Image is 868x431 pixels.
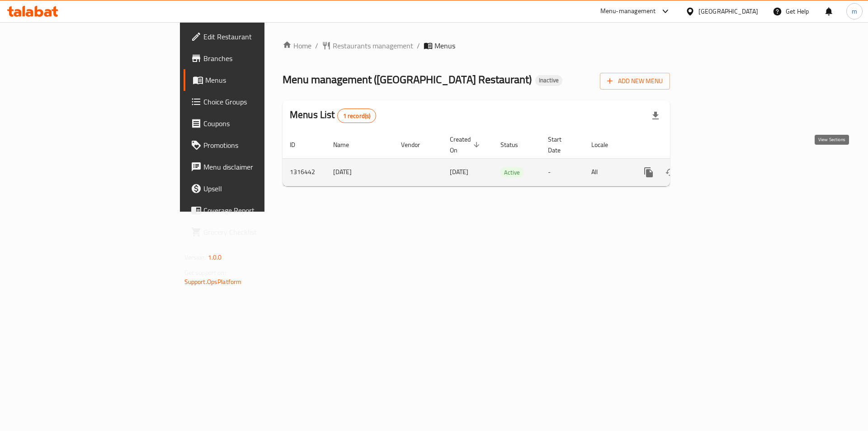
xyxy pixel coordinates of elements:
[322,40,413,51] a: Restaurants management
[184,276,242,288] a: Support.OpsPlatform
[203,227,318,237] span: Grocery Checklist
[203,53,318,64] span: Branches
[600,73,670,90] button: Add New Menu
[203,161,318,172] span: Menu disclaimer
[535,76,562,84] span: Inactive
[184,251,207,263] span: Version:
[203,31,318,42] span: Edit Restaurant
[283,40,670,51] nav: breadcrumb
[500,167,524,178] span: Active
[698,6,758,16] div: [GEOGRAPHIC_DATA]
[417,40,420,51] li: /
[548,134,573,156] span: Start Date
[208,251,222,263] span: 1.0.0
[607,76,663,87] span: Add New Menu
[600,6,656,17] div: Menu-management
[338,112,376,120] span: 1 record(s)
[333,40,413,51] span: Restaurants management
[184,178,325,199] a: Upsell
[184,134,325,156] a: Promotions
[337,109,377,123] div: Total records count
[500,167,524,178] div: Active
[283,69,532,90] span: Menu management ( [GEOGRAPHIC_DATA] Restaurant )
[184,156,325,178] a: Menu disclaimer
[203,96,318,107] span: Choice Groups
[184,91,325,113] a: Choice Groups
[434,40,455,51] span: Menus
[852,6,857,16] span: m
[203,140,318,151] span: Promotions
[450,134,482,156] span: Created On
[203,183,318,194] span: Upsell
[203,118,318,129] span: Coupons
[184,199,325,221] a: Coverage Report
[184,47,325,69] a: Branches
[584,158,631,186] td: All
[660,161,681,183] button: Change Status
[205,75,318,85] span: Menus
[401,139,432,150] span: Vendor
[333,139,361,150] span: Name
[541,158,584,186] td: -
[184,221,325,243] a: Grocery Checklist
[184,267,226,279] span: Get support on:
[535,75,562,86] div: Inactive
[203,205,318,216] span: Coverage Report
[326,158,394,186] td: [DATE]
[283,131,732,186] table: enhanced table
[450,166,468,178] span: [DATE]
[184,69,325,91] a: Menus
[645,105,666,127] div: Export file
[631,131,732,159] th: Actions
[500,139,530,150] span: Status
[290,108,376,123] h2: Menus List
[591,139,620,150] span: Locale
[638,161,660,183] button: more
[184,26,325,47] a: Edit Restaurant
[184,113,325,134] a: Coupons
[290,139,307,150] span: ID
